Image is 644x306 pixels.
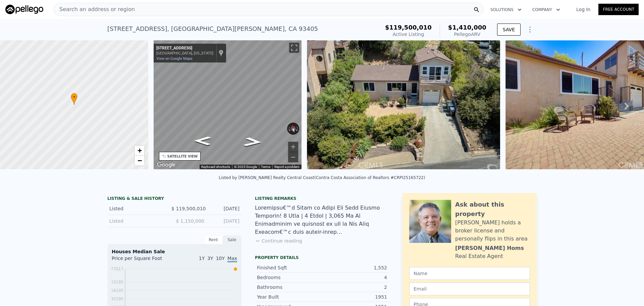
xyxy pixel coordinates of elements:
div: Loremipsu€™d Sitam co Adipi Eli Sedd Eiusmo Temporin! 8 Utla | 4 Etdol | 3,065 Ma Al Enimadminim ... [255,204,389,236]
div: Finished Sqft [257,264,322,271]
a: Zoom in [135,145,145,156]
tspan: $63195 [108,280,123,285]
span: $1,410,000 [448,24,486,31]
div: Street View [154,40,302,169]
span: © 2025 Google [234,165,257,169]
span: 1Y [199,256,205,261]
div: Listed [109,218,169,224]
tspan: $54195 [108,288,123,293]
a: Report a problem [274,165,300,169]
button: Zoom out [288,152,298,162]
div: Bedrooms [257,274,322,281]
button: Rotate counterclockwise [287,123,291,135]
div: LISTING & SALE HISTORY [107,196,241,203]
div: [PERSON_NAME] holds a broker license and personally flips in this area [455,219,530,243]
button: Show Options [523,23,537,36]
div: Ask about this property [455,200,530,219]
button: Keyboard shortcuts [201,165,230,169]
img: Sale: 167366372 Parcel: 18196335 [307,40,500,169]
a: Log In [568,6,598,13]
span: + [137,146,142,155]
a: Open this area in Google Maps (opens a new window) [155,161,177,169]
div: Sale [223,235,241,244]
div: Year Built [257,294,322,300]
div: Listed [109,205,166,212]
div: Real Estate Agent [455,252,503,260]
div: [DATE] [210,218,239,224]
button: Rotate clockwise [296,123,300,135]
a: Free Account [598,4,639,15]
div: Houses Median Sale [112,248,237,255]
div: Pellego ARV [448,31,486,38]
a: View on Google Maps [156,56,193,61]
button: SAVE [497,24,521,36]
div: 2 [322,284,387,291]
div: Property details [255,255,389,260]
img: Google [155,161,177,169]
div: Listed by [PERSON_NAME] Realty Central Coast (Contra Costa Association of Realtors #CRPI25165722) [219,175,425,180]
div: Price per Square Foot [112,255,174,266]
span: • [71,94,77,100]
div: • [71,93,77,105]
path: Go West, Buena Vista Ave [187,134,218,147]
div: [STREET_ADDRESS] , [GEOGRAPHIC_DATA][PERSON_NAME] , CA 93405 [107,24,318,34]
a: Zoom out [135,156,145,166]
input: Name [409,267,530,280]
button: Toggle fullscreen view [289,43,299,53]
button: Solutions [485,4,527,16]
path: Go East, Buena Vista Ave [235,135,270,149]
div: [DATE] [211,205,239,212]
span: Max [227,256,237,262]
a: Show location on map [219,49,223,57]
tspan: $77017 [108,267,123,271]
button: Zoom in [288,142,298,152]
input: Email [409,282,530,295]
div: [GEOGRAPHIC_DATA], [US_STATE] [156,51,213,55]
span: $ 1,150,000 [176,218,204,224]
span: 3Y [207,256,213,261]
tspan: $45195 [108,297,123,301]
span: 10Y [216,256,225,261]
div: Listing remarks [255,196,389,201]
div: Bathrooms [257,284,322,291]
div: 1951 [322,294,387,300]
div: [PERSON_NAME] Homs [455,244,524,252]
a: Terms (opens in new tab) [261,165,270,169]
button: Company [527,4,566,16]
div: 4 [322,274,387,281]
span: Search an address or region [54,5,135,13]
button: Continue reading [255,237,302,244]
div: SATELLITE VIEW [167,154,198,159]
span: $119,500,010 [385,24,432,31]
div: Map [154,40,302,169]
button: Reset the view [289,122,297,135]
span: − [137,156,142,165]
span: Active Listing [392,32,424,37]
div: Rent [204,235,223,244]
img: Pellego [5,5,43,14]
div: [STREET_ADDRESS] [156,46,213,51]
span: $ 119,500,010 [171,206,206,211]
div: 1,552 [322,264,387,271]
